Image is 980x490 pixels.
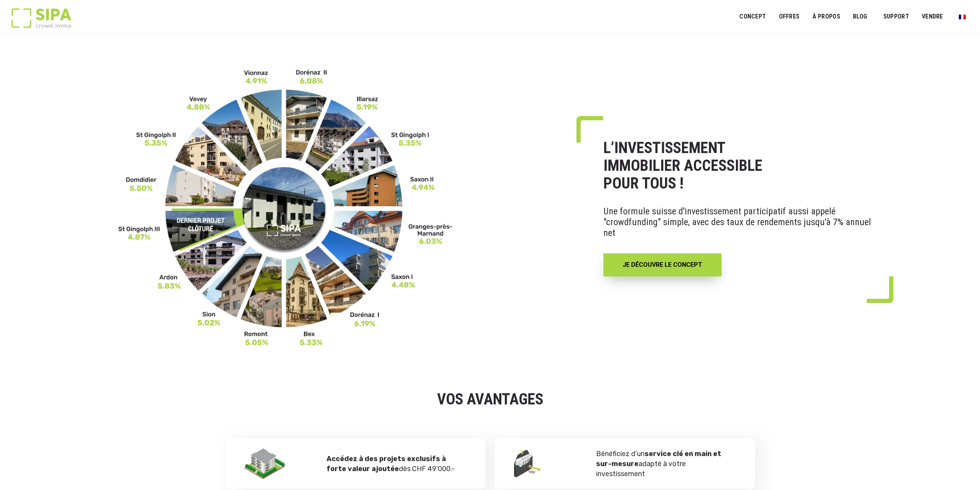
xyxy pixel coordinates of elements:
[848,8,873,25] a: Blog
[437,390,543,408] strong: VOS AVANTAGES
[603,139,876,192] h1: L’INVESTISSEMENT IMMOBILIER ACCESSIBLE POUR TOUS !
[245,448,285,479] img: avantage2
[807,8,845,25] a: À PROPOS
[603,200,876,244] p: Une formule suisse d'investissement participatif aussi appelé "crowdfunding" simple, avec des tau...
[596,449,736,479] p: Bénéficiez d’un adapté à votre investissement
[514,450,541,478] img: Bénéficiez d’un
[327,454,466,474] p: dès CHF 49'000.-
[774,8,804,25] a: OFFRES
[596,450,721,468] strong: service clé en main et sur-mesure
[734,8,771,25] a: Concept
[917,8,948,25] a: VENDRE
[959,15,966,19] img: Français
[739,7,968,26] nav: Menu principal
[878,8,914,25] a: SUPPORT
[603,253,722,276] a: JE DÉCOUVRE LE CONCEPT
[118,69,453,347] img: FR-_3__11zon
[327,455,446,473] strong: Accédez à des projets exclusifs à forte valeur ajoutée
[954,9,971,24] a: Passer à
